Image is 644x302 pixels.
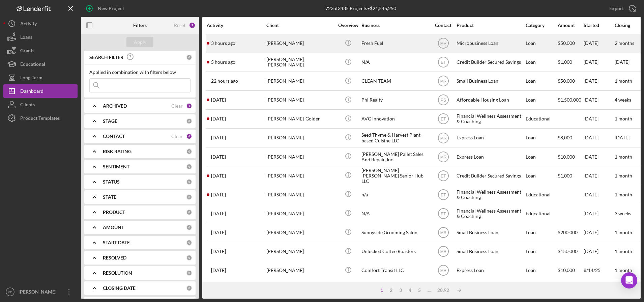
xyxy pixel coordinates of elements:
div: New Project [98,2,124,15]
div: Loan [526,243,557,260]
div: 1 [186,103,192,109]
time: 2025-08-17 12:31 [211,97,226,103]
div: Loan [526,167,557,185]
div: Credit Builder Secured Savings [457,167,524,185]
div: [PERSON_NAME] [266,262,334,279]
div: [DATE] [584,186,614,203]
b: RISK RATING [103,149,131,154]
div: CLEAN TEAM [361,72,429,90]
div: [DATE] [584,91,614,109]
div: Long-Term [20,71,42,86]
div: [PERSON_NAME] [266,34,334,52]
a: Educational [3,57,78,71]
div: 0 [186,255,192,261]
div: Business [361,23,429,28]
div: Loan [526,148,557,166]
text: MR [440,136,446,140]
div: $200,000 [558,223,583,241]
div: Applied in combination with filters below [89,70,191,75]
div: N/A [361,53,429,71]
time: [DATE] [615,59,630,65]
div: Skin & Beauty Aesthetics LLC [361,280,429,298]
button: Dashboard [3,84,78,98]
div: Microbusiness Loan [457,280,524,298]
div: 28.92 [434,287,452,293]
div: Loan [526,91,557,109]
b: STAGE [103,118,117,124]
div: Loans [20,30,32,46]
div: [DATE] [584,223,614,241]
b: RESOLUTION [103,270,132,276]
b: STATE [103,194,116,200]
div: [DATE] [584,53,614,71]
div: [PERSON_NAME] [266,186,334,203]
button: Grants [3,44,78,57]
a: Product Templates [3,111,78,125]
b: CONTACT [103,134,125,139]
div: Educational [20,57,45,73]
time: 4 weeks [615,97,631,103]
div: 0 [186,179,192,185]
time: 2025-08-14 21:54 [211,268,226,273]
div: [PERSON_NAME] [266,167,334,185]
div: [PERSON_NAME] [17,285,61,300]
div: Educational [526,110,557,128]
div: Comfort Transit LLC [361,262,429,279]
div: Unlocked Coffee Roasters [361,243,429,260]
text: MR [440,79,446,84]
div: Amount [558,23,583,28]
div: Loan [526,129,557,147]
div: n/a [361,186,429,203]
b: PRODUCT [103,210,125,215]
time: 2025-08-18 13:43 [211,40,235,46]
div: Loan [526,72,557,90]
div: 0 [186,164,192,170]
div: [DATE] [584,110,614,128]
time: 2025-08-15 18:37 [211,135,226,140]
div: Started [584,23,614,28]
div: Clear [171,134,183,139]
div: Client [266,23,334,28]
div: $50,000 [558,72,583,90]
time: 2025-08-17 18:53 [211,78,238,84]
div: Financial Wellness Assessment & Coaching [457,186,524,203]
div: Category [526,23,557,28]
div: Contact [431,23,456,28]
div: Activity [207,23,266,28]
div: 0 [186,270,192,276]
div: 3 [396,287,405,293]
div: [DATE] [584,72,614,90]
div: ... [424,287,434,293]
b: SEARCH FILTER [89,55,123,60]
time: 2025-08-15 18:48 [211,116,226,121]
text: MR [440,249,446,254]
text: ET [441,211,446,216]
a: Activity [3,17,78,30]
text: MR [440,230,446,235]
div: 5 [415,287,424,293]
button: Clients [3,98,78,111]
div: $8,000 [558,129,583,147]
div: Small Business Loan [457,223,524,241]
div: 6 [186,133,192,139]
text: MR [440,155,446,159]
div: 723 of 3435 Projects • $21,545,250 [325,6,396,11]
div: Export [609,2,624,15]
time: 1 month [615,154,632,160]
div: Microbusiness Loan [457,34,524,52]
b: ARCHIVED [103,103,127,109]
div: [PERSON_NAME] [266,223,334,241]
div: Express Loan [457,262,524,279]
time: 2025-08-18 11:46 [211,59,235,65]
div: Seed Thyme & Harvest Plant-based Cuisine LLC [361,129,429,147]
time: 2025-08-15 02:11 [211,249,226,254]
div: $50,000 [558,34,583,52]
div: [PERSON_NAME] [266,204,334,222]
div: Affordable Housing Loan [457,91,524,109]
div: Dashboard [20,84,43,100]
div: Educational [526,204,557,222]
div: Loan [526,53,557,71]
div: Credit Builder Secured Savings [457,53,524,71]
